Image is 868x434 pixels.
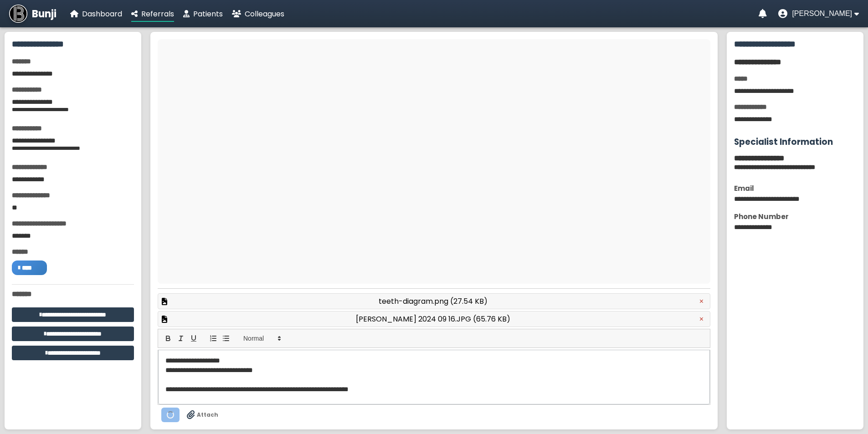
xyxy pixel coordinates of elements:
[778,9,859,18] button: User menu
[220,333,232,344] button: list: bullet
[734,211,856,222] div: Phone Number
[183,8,223,20] a: Patients
[193,9,223,19] span: Patients
[162,333,175,344] button: bold
[232,8,284,20] a: Colleagues
[141,9,174,19] span: Referrals
[734,135,856,148] h3: Specialist Information
[734,183,856,194] div: Email
[131,8,174,20] a: Referrals
[697,315,706,324] button: Remove attachment
[175,333,187,344] button: italic
[82,9,122,19] span: Dashboard
[379,296,488,307] span: teeth-diagram.png (27.54 KB)
[697,297,706,306] button: Remove attachment
[245,9,284,19] span: Colleagues
[158,293,710,309] div: Preview attached file
[759,9,767,18] a: Notifications
[9,5,27,23] img: Bunji Dental Referral Management
[356,313,510,325] span: [PERSON_NAME] 2024 09 16.JPG (65.76 KB)
[207,333,220,344] button: list: ordered
[187,333,200,344] button: underline
[792,10,852,18] span: [PERSON_NAME]
[187,410,218,419] label: Drag & drop files anywhere to attach
[32,6,56,21] span: Bunji
[197,411,218,419] span: Attach
[70,8,122,20] a: Dashboard
[9,5,56,23] a: Bunji
[158,311,710,327] div: Preview attached file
